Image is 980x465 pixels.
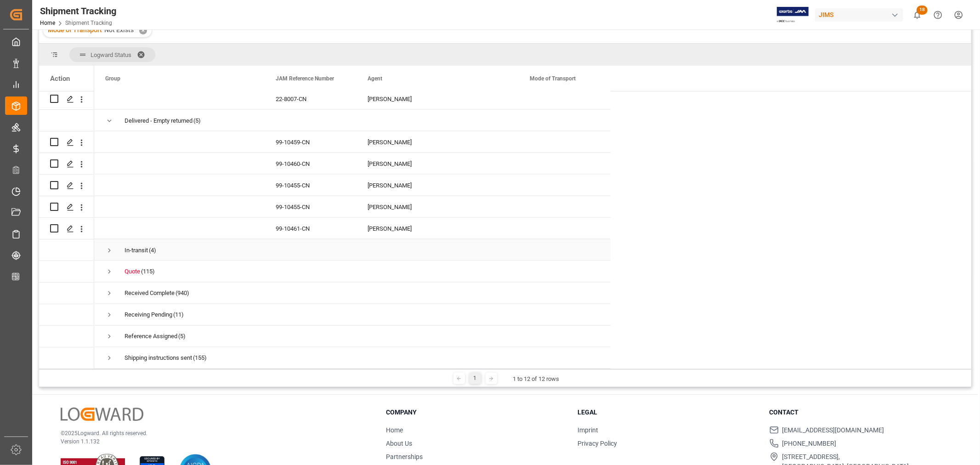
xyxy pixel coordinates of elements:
[578,408,758,417] h3: Legal
[265,88,357,109] div: 22-8007-CN
[125,283,175,304] div: Received Complete
[125,348,192,369] div: Shipping instructions sent
[265,131,357,153] div: 99-10459-CN
[470,373,481,384] div: 1
[907,5,928,25] button: show 18 new notifications
[368,132,508,153] div: [PERSON_NAME]
[39,131,94,153] div: Press SPACE to select this row.
[368,197,508,218] div: [PERSON_NAME]
[178,326,186,347] span: (5)
[94,347,611,369] div: Press SPACE to select this row.
[94,175,611,196] div: Press SPACE to select this row.
[265,196,357,217] div: 99-10455-CN
[386,408,566,417] h3: Company
[265,175,357,196] div: 99-10455-CN
[48,26,102,34] span: Mode of Transport
[141,261,155,283] span: (115)
[39,153,94,175] div: Press SPACE to select this row.
[578,440,617,447] a: Privacy Policy
[386,426,403,434] a: Home
[94,131,611,153] div: Press SPACE to select this row.
[530,75,576,82] span: Mode of Transport
[368,75,382,82] span: Agent
[125,268,140,275] span: Quote
[61,408,143,421] img: Logward Logo
[125,110,193,131] div: Delivered - Empty returned
[176,283,189,304] span: (940)
[39,239,94,261] div: Press SPACE to select this row.
[513,374,560,384] div: 1 to 12 of 12 rows
[265,218,357,239] div: 99-10461-CN
[928,5,948,25] button: Help Center
[39,196,94,218] div: Press SPACE to select this row.
[386,453,423,460] a: Partnerships
[39,88,94,110] div: Press SPACE to select this row.
[125,326,177,347] div: Reference Assigned
[39,175,94,196] div: Press SPACE to select this row.
[40,20,55,26] a: Home
[368,175,508,196] div: [PERSON_NAME]
[368,218,508,239] div: [PERSON_NAME]
[815,6,907,23] button: JIMS
[173,305,184,326] span: (11)
[94,283,611,304] div: Press SPACE to select this row.
[40,4,116,18] div: Shipment Tracking
[39,283,94,304] div: Press SPACE to select this row.
[782,425,884,435] span: [EMAIL_ADDRESS][DOMAIN_NAME]
[94,196,611,218] div: Press SPACE to select this row.
[61,429,363,437] p: © 2025 Logward. All rights reserved.
[265,153,357,174] div: 99-10460-CN
[94,88,611,110] div: Press SPACE to select this row.
[368,153,508,175] div: [PERSON_NAME]
[193,110,201,131] span: (5)
[777,7,809,23] img: Exertis%20JAM%20-%20Email%20Logo.jpg_1722504956.jpg
[94,304,611,326] div: Press SPACE to select this row.
[94,218,611,239] div: Press SPACE to select this row.
[368,89,508,110] div: [PERSON_NAME]
[815,8,903,22] div: JIMS
[578,426,598,434] a: Imprint
[782,439,837,448] span: [PHONE_NUMBER]
[39,304,94,326] div: Press SPACE to select this row.
[39,347,94,369] div: Press SPACE to select this row.
[149,240,156,261] span: (4)
[105,75,120,82] span: Group
[386,440,412,447] a: About Us
[193,348,207,369] span: (155)
[139,27,147,34] div: ✕
[917,6,928,15] span: 18
[94,326,611,347] div: Press SPACE to select this row.
[39,326,94,347] div: Press SPACE to select this row.
[39,261,94,283] div: Press SPACE to select this row.
[94,110,611,131] div: Press SPACE to select this row.
[276,75,334,82] span: JAM Reference Number
[50,74,70,83] div: Action
[125,305,172,326] div: Receiving Pending
[39,110,94,131] div: Press SPACE to select this row.
[61,437,363,446] p: Version 1.1.132
[125,240,148,261] div: In-transit
[91,51,131,58] span: Logward Status
[94,239,611,261] div: Press SPACE to select this row.
[39,218,94,239] div: Press SPACE to select this row.
[104,26,134,34] span: Not Exists
[94,261,611,283] div: Press SPACE to select this row.
[94,153,611,175] div: Press SPACE to select this row.
[770,408,950,417] h3: Contact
